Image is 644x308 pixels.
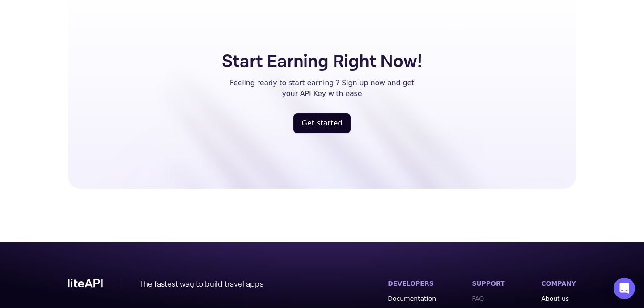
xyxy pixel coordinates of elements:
a: About us [541,294,576,303]
label: COMPANY [541,280,576,287]
p: Feeling ready to start earning ? Sign up now and get your API Key with ease [230,78,414,99]
a: Documentation [388,294,436,303]
label: DEVELOPERS [388,280,434,287]
h5: Start Earning Right Now! [222,48,422,75]
div: Open Intercom Messenger [614,278,635,299]
div: The fastest way to build travel apps [139,278,263,291]
a: register [293,113,351,133]
a: FAQ [472,294,505,303]
button: Get started [293,113,351,133]
label: SUPPORT [472,280,505,287]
